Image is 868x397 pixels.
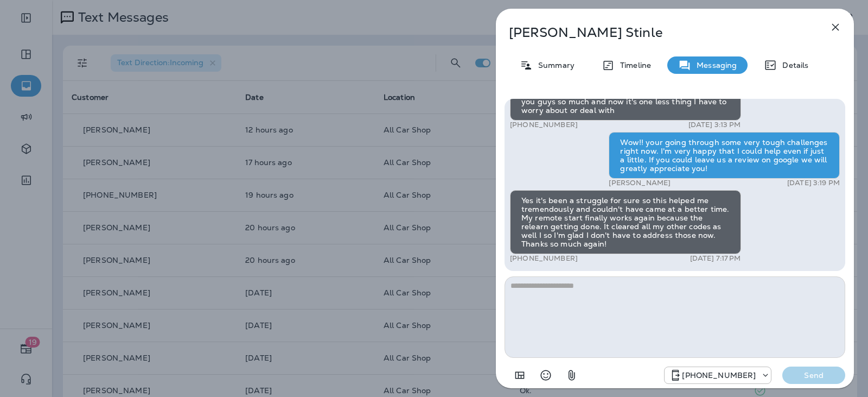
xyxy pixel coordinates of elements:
p: Timeline [615,61,651,70]
p: [DATE] 7:17 PM [690,254,741,263]
p: [PHONE_NUMBER] [510,254,578,263]
p: [PHONE_NUMBER] [510,121,578,129]
div: Yes it's been a struggle for sure so this helped me tremendously and couldn't have came at a bett... [510,190,741,254]
p: [PERSON_NAME] Stinle [509,25,805,40]
p: Messaging [691,61,737,70]
div: +1 (689) 265-4479 [665,369,771,382]
button: Add in a premade template [509,364,531,386]
p: Summary [533,61,575,70]
p: [PERSON_NAME] [609,179,671,187]
p: [DATE] 3:13 PM [688,121,741,129]
div: Wow!! your going through some very tough challenges right now. I'm very happy that I could help e... [609,132,840,179]
p: Details [777,61,808,70]
button: Select an emoji [535,364,557,386]
p: [DATE] 3:19 PM [787,179,840,187]
p: [PHONE_NUMBER] [682,371,756,380]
